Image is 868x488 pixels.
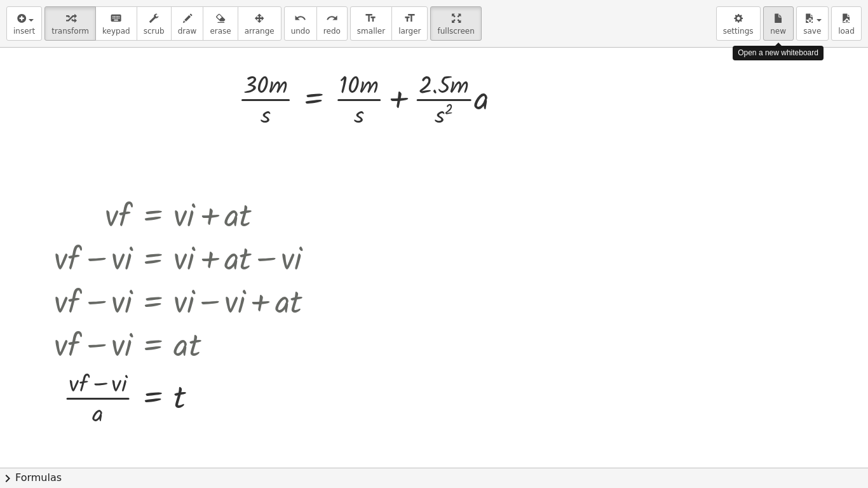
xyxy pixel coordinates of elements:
[430,6,481,41] button: fullscreen
[171,6,204,41] button: draw
[803,27,821,36] span: save
[796,6,829,41] button: save
[365,11,377,26] i: format_size
[763,6,794,41] button: new
[357,27,385,36] span: smaller
[284,6,317,41] button: undoundo
[6,6,42,41] button: insert
[291,27,310,36] span: undo
[203,6,238,41] button: erase
[178,27,197,36] span: draw
[437,27,474,36] span: fullscreen
[350,6,392,41] button: format_sizesmaller
[95,6,137,41] button: keyboardkeypad
[238,6,281,41] button: arrange
[102,27,130,36] span: keypad
[838,27,855,36] span: load
[391,6,428,41] button: format_sizelarger
[723,27,754,36] span: settings
[51,27,89,36] span: transform
[831,6,862,41] button: load
[137,6,172,41] button: scrub
[403,11,416,26] i: format_size
[733,46,824,60] div: Open a new whiteboard
[716,6,761,41] button: settings
[110,11,122,26] i: keyboard
[144,27,165,36] span: scrub
[398,27,421,36] span: larger
[316,6,348,41] button: redoredo
[294,11,306,26] i: undo
[245,27,275,36] span: arrange
[44,6,96,41] button: transform
[210,27,231,36] span: erase
[13,27,35,36] span: insert
[770,27,786,36] span: new
[323,27,341,36] span: redo
[326,11,338,26] i: redo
